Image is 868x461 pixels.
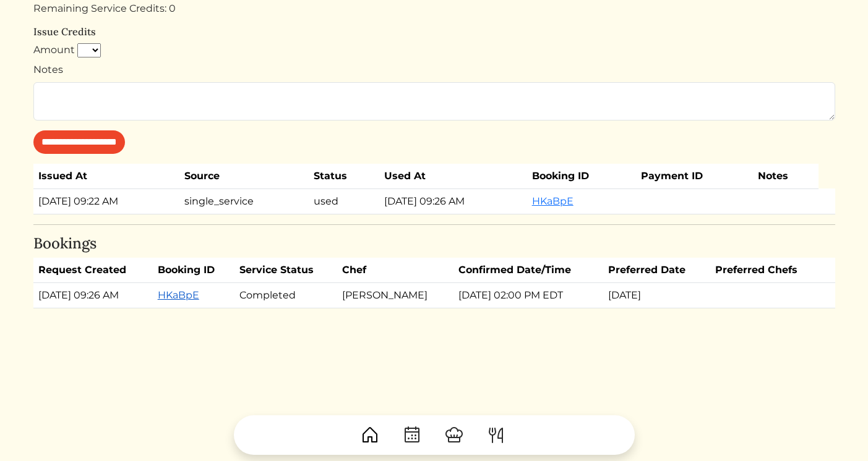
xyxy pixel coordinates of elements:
th: Preferred Chefs [710,258,823,283]
th: Booking ID [153,258,234,283]
img: ChefHat-a374fb509e4f37eb0702ca99f5f64f3b6956810f32a249b33092029f8484b388.svg [444,425,464,445]
td: [DATE] 02:00 PM EDT [453,282,603,308]
img: ForkKnife-55491504ffdb50bab0c1e09e7649658475375261d09fd45db06cec23bce548bf.svg [486,425,506,445]
th: Confirmed Date/Time [453,258,603,283]
th: Notes [753,164,819,189]
th: Booking ID [527,164,636,189]
th: Chef [337,258,453,283]
a: HKaBpE [158,289,199,301]
td: used [309,188,379,214]
div: Remaining Service Credits: 0 [33,1,835,16]
td: [DATE] 09:22 AM [33,188,180,214]
a: HKaBpE [532,195,574,207]
img: CalendarDots-5bcf9d9080389f2a281d69619e1c85352834be518fbc73d9501aef674afc0d57.svg [402,425,422,445]
th: Request Created [33,258,153,283]
th: Used At [379,164,526,189]
th: Preferred Date [603,258,710,283]
th: Issued At [33,164,180,189]
h6: Issue Credits [33,26,835,38]
td: [PERSON_NAME] [337,282,453,308]
img: House-9bf13187bcbb5817f509fe5e7408150f90897510c4275e13d0d5fca38e0b5951.svg [360,425,380,445]
label: Notes [33,62,63,77]
th: Payment ID [636,164,753,189]
td: [DATE] 09:26 AM [379,188,526,214]
th: Status [309,164,379,189]
h4: Bookings [33,235,835,253]
td: [DATE] 09:26 AM [33,282,153,308]
th: Source [179,164,309,189]
label: Amount [33,43,75,57]
td: single_service [179,188,309,214]
td: [DATE] [603,282,710,308]
th: Service Status [234,258,337,283]
td: Completed [234,282,337,308]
